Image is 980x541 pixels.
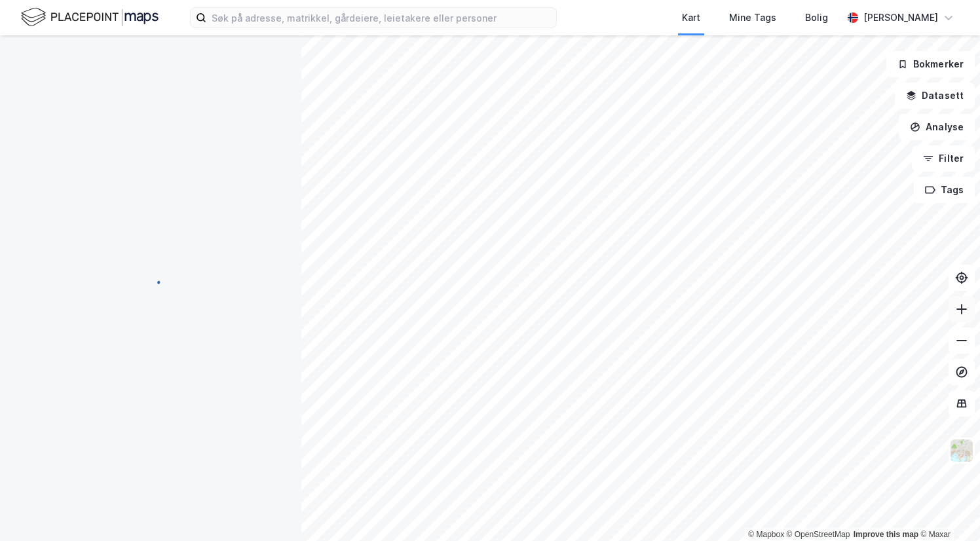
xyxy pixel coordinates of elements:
[729,10,776,26] div: Mine Tags
[787,530,850,539] a: OpenStreetMap
[895,83,975,109] button: Datasett
[914,478,980,541] iframe: Chat Widget
[914,177,975,203] button: Tags
[21,6,159,29] img: logo.f888ab2527a4732fd821a326f86c7f29.svg
[206,8,556,28] input: Søk på adresse, matrikkel, gårdeiere, leietakere eller personer
[682,10,700,26] div: Kart
[863,10,938,26] div: [PERSON_NAME]
[748,530,784,539] a: Mapbox
[949,438,974,463] img: Z
[854,530,918,539] a: Improve this map
[912,145,975,172] button: Filter
[886,51,975,77] button: Bokmerker
[899,114,975,140] button: Analyse
[140,270,161,291] img: spinner.a6d8c91a73a9ac5275cf975e30b51cfb.svg
[805,10,828,26] div: Bolig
